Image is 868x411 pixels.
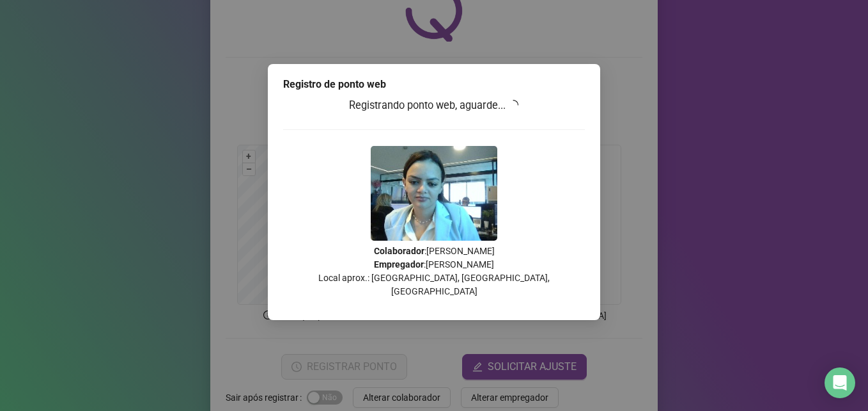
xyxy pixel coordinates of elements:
[374,246,424,256] strong: Colaborador
[371,146,497,241] img: 2Q==
[374,259,424,270] strong: Empregador
[283,97,585,114] h3: Registrando ponto web, aguarde...
[283,77,585,92] div: Registro de ponto web
[283,245,585,298] p: : [PERSON_NAME] : [PERSON_NAME] Local aprox.: [GEOGRAPHIC_DATA], [GEOGRAPHIC_DATA], [GEOGRAPHIC_D...
[825,367,855,398] div: Open Intercom Messenger
[508,100,518,110] span: loading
